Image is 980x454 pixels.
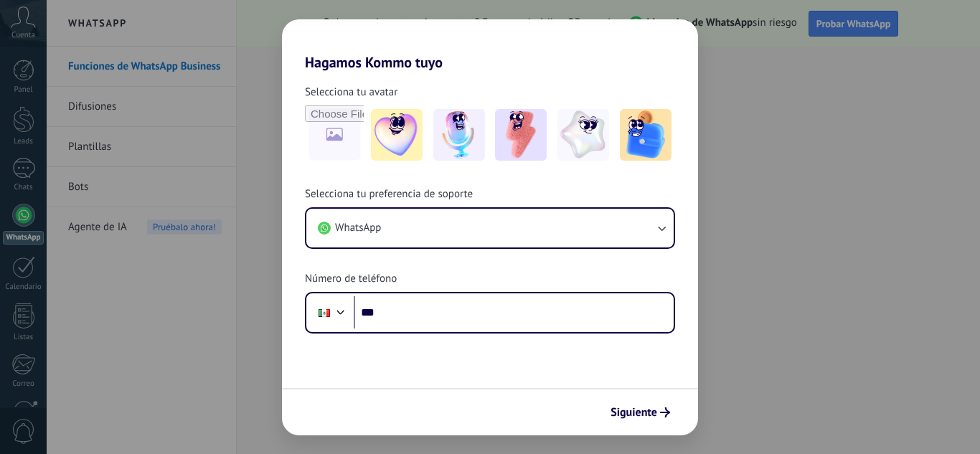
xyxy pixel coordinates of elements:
span: Selecciona tu avatar [305,85,397,100]
h2: Hagamos Kommo tuyo [282,19,698,71]
img: -2.jpeg [433,109,485,161]
img: -3.jpeg [495,109,547,161]
span: Selecciona tu preferencia de soporte [305,187,473,202]
button: WhatsApp [306,209,674,247]
span: WhatsApp [335,221,381,235]
img: -4.jpeg [557,109,609,161]
img: -1.jpeg [371,109,423,161]
button: Siguiente [604,400,677,425]
img: -5.jpeg [620,109,672,161]
span: Número de teléfono [305,272,397,286]
div: Mexico: + 52 [311,298,338,328]
span: Siguiente [611,407,657,417]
